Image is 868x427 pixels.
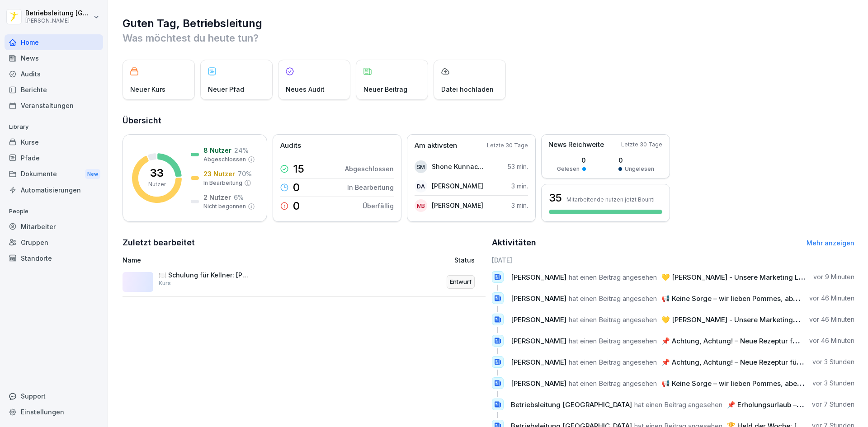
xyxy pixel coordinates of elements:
p: vor 46 Minuten [809,294,854,303]
a: 🍽️ Schulung für Kellner: [PERSON_NAME]KursEntwurf [123,267,486,297]
div: Support [5,388,103,404]
p: People [5,204,103,219]
p: 0 [293,182,300,193]
a: Einstellungen [5,404,103,420]
h2: Übersicht [123,114,854,127]
p: vor 3 Stunden [812,357,854,366]
p: Datei hochladen [441,84,494,94]
p: Nutzer [148,180,166,188]
p: Status [454,255,475,265]
p: vor 46 Minuten [809,336,854,345]
p: Abgeschlossen [203,155,246,164]
p: In Bearbeitung [203,179,242,187]
p: [PERSON_NAME] [25,18,91,24]
p: 70 % [238,169,252,178]
p: vor 46 Minuten [809,315,854,324]
p: Library [5,120,103,134]
a: Pfade [5,150,103,166]
p: [PERSON_NAME] [432,201,483,210]
a: Mehr anzeigen [807,239,854,247]
p: [PERSON_NAME] [432,181,483,191]
p: Entwurf [450,277,472,286]
p: Überfällig [363,201,394,211]
p: 0 [293,201,300,211]
p: 3 min. [511,181,528,191]
a: Automatisierungen [5,182,103,198]
span: hat einen Beitrag angesehen [569,379,657,388]
p: 6 % [234,192,244,202]
p: 8 Nutzer [203,145,231,155]
a: Standorte [5,250,103,266]
h1: Guten Tag, Betriebsleitung [123,16,854,31]
p: vor 9 Minuten [813,272,854,282]
p: 33 [150,168,164,178]
p: Was möchtest du heute tun? [123,31,854,45]
h2: Aktivitäten [492,236,536,249]
a: News [5,50,103,66]
p: 0 [618,155,654,165]
p: Neuer Pfad [208,84,244,94]
div: SM [415,160,427,173]
p: 3 min. [511,201,528,210]
p: Neues Audit [286,84,325,94]
p: In Bearbeitung [347,183,394,192]
p: Gelesen [557,165,580,173]
p: Ungelesen [625,165,654,173]
p: Name [123,255,350,265]
h3: 35 [549,190,562,206]
p: Neuer Kurs [130,84,165,94]
span: Betriebsleitung [GEOGRAPHIC_DATA] [511,400,632,409]
p: Mitarbeitende nutzen jetzt Bounti [566,196,655,203]
span: hat einen Beitrag angesehen [569,294,657,303]
div: New [85,169,100,179]
h2: Zuletzt bearbeitet [123,236,486,249]
p: Am aktivsten [415,141,457,151]
span: [PERSON_NAME] [511,358,566,366]
a: Kurse [5,134,103,150]
p: 0 [557,155,586,165]
span: hat einen Beitrag angesehen [569,315,657,324]
p: 24 % [234,145,249,155]
p: Audits [280,141,301,151]
p: 🍽️ Schulung für Kellner: [PERSON_NAME] [159,271,249,279]
span: [PERSON_NAME] [511,315,566,324]
span: hat einen Beitrag angesehen [569,273,657,282]
span: hat einen Beitrag angesehen [634,400,722,409]
p: vor 7 Stunden [812,400,854,409]
p: Letzte 30 Tage [487,141,528,150]
p: News Reichweite [548,140,604,150]
a: Gruppen [5,235,103,250]
p: Kurs [159,279,171,287]
p: Shone Kunnackal Mathew [432,162,484,171]
span: [PERSON_NAME] [511,273,566,282]
div: Dokumente [5,166,103,183]
span: hat einen Beitrag angesehen [569,337,657,345]
div: MB [415,199,427,212]
a: Berichte [5,82,103,98]
h6: [DATE] [492,255,855,265]
a: Mitarbeiter [5,219,103,235]
p: Nicht begonnen [203,202,246,211]
span: [PERSON_NAME] [511,337,566,345]
p: 53 min. [508,162,528,171]
a: Veranstaltungen [5,98,103,113]
p: Letzte 30 Tage [621,141,662,149]
p: 15 [293,164,304,174]
span: [PERSON_NAME] [511,294,566,303]
a: DokumenteNew [5,166,103,183]
a: Home [5,34,103,50]
p: Abgeschlossen [345,164,394,174]
span: [PERSON_NAME] [511,379,566,388]
p: 2 Nutzer [203,192,231,202]
a: Audits [5,66,103,82]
